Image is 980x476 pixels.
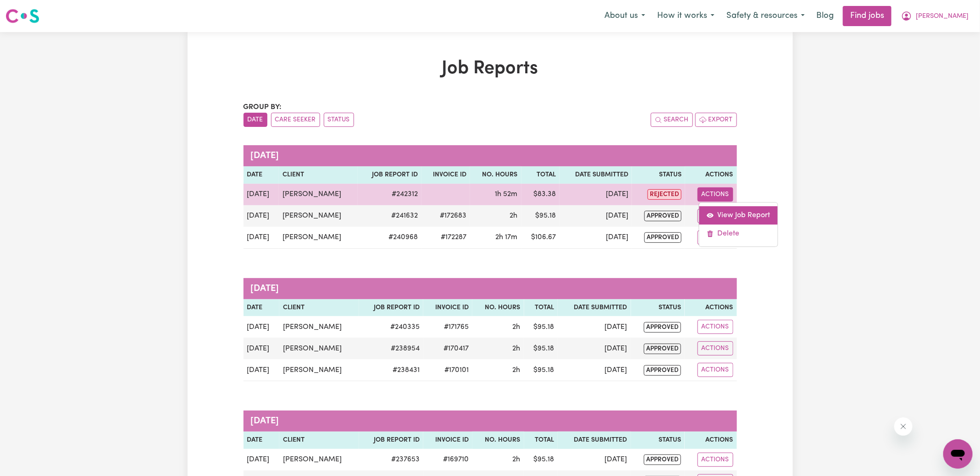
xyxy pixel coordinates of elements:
th: Total [524,299,558,317]
th: Actions [685,166,736,184]
th: Total [521,166,560,184]
button: How it works [651,6,720,26]
button: Search [651,113,693,127]
span: approved [644,344,681,354]
td: [PERSON_NAME] [279,205,358,227]
th: Invoice ID [423,432,472,449]
th: Date Submitted [558,432,631,449]
th: Actions [685,432,737,449]
td: [PERSON_NAME] [279,227,358,249]
button: sort invoices by paid status [324,113,354,127]
span: approved [644,211,681,221]
td: #169710 [423,449,472,471]
th: Date [244,432,279,449]
button: sort invoices by date [244,113,267,127]
th: Client [279,299,359,317]
td: [DATE] [244,227,279,249]
td: [DATE] [244,449,279,471]
td: # 242312 [358,184,421,205]
td: [DATE] [244,359,279,381]
th: No. Hours [472,432,524,449]
button: Actions [698,341,733,356]
a: Blog [811,6,839,26]
span: approved [644,454,681,465]
th: Invoice ID [421,166,470,184]
th: Actions [685,299,737,317]
td: [DATE] [558,449,631,471]
button: Actions [698,230,733,245]
td: #171765 [423,316,472,338]
th: Status [632,166,685,184]
td: #170101 [423,359,472,381]
button: Export [695,113,737,127]
th: No. Hours [472,299,524,317]
button: sort invoices by care seeker [271,113,320,127]
button: Actions [698,363,733,377]
td: # 237653 [359,449,423,471]
td: [PERSON_NAME] [279,449,359,471]
td: [DATE] [244,338,279,359]
td: #170417 [423,338,472,359]
button: Actions [698,187,733,202]
th: Date Submitted [558,299,631,317]
td: # 240968 [358,227,421,249]
td: [DATE] [559,205,632,227]
td: [DATE] [558,316,631,338]
td: $ 83.38 [521,184,560,205]
span: 2 hours [513,456,520,463]
div: Actions [699,202,778,247]
th: Date Submitted [559,166,632,184]
td: [DATE] [244,184,279,205]
td: # 238954 [359,338,423,359]
td: $ 95.18 [521,205,560,227]
td: $ 95.18 [524,359,558,381]
span: Need any help? [6,6,55,14]
button: Safety & resources [720,6,811,26]
span: rejected [648,189,681,200]
td: [PERSON_NAME] [279,338,359,359]
button: My Account [895,6,974,26]
a: Delete job report 242312 [699,224,778,243]
a: View job report 242312 [699,206,778,224]
th: Job Report ID [359,299,423,317]
th: Invoice ID [423,299,472,317]
td: [PERSON_NAME] [279,316,359,338]
td: #172683 [421,205,470,227]
td: [DATE] [244,316,279,338]
a: Careseekers logo [6,5,39,27]
iframe: Button to launch messaging window [943,439,973,469]
caption: [DATE] [244,145,737,166]
img: Careseekers logo [6,8,39,24]
span: approved [644,322,681,333]
td: [PERSON_NAME] [279,184,358,205]
a: Find jobs [843,6,891,26]
td: $ 95.18 [524,316,558,338]
span: Group by: [244,104,282,111]
iframe: Close message [894,417,913,436]
td: # 241632 [358,205,421,227]
span: approved [644,365,681,376]
th: Date [244,299,279,317]
td: [DATE] [558,338,631,359]
th: Status [631,299,685,317]
span: 2 hours [513,345,520,352]
th: Job Report ID [358,166,421,184]
td: #172287 [421,227,470,249]
td: $ 95.18 [524,449,558,471]
th: No. Hours [470,166,521,184]
td: $ 95.18 [524,338,558,359]
caption: [DATE] [244,278,737,299]
span: approved [644,232,681,243]
button: About us [598,6,651,26]
th: Status [631,432,685,449]
td: [DATE] [559,184,632,205]
caption: [DATE] [244,410,737,432]
td: [DATE] [559,227,632,249]
span: [PERSON_NAME] [916,11,969,22]
h1: Job Reports [244,58,737,80]
th: Client [279,432,359,449]
th: Total [524,432,558,449]
td: # 238431 [359,359,423,381]
button: Actions [698,320,733,334]
span: 1 hour 52 minutes [495,191,518,198]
